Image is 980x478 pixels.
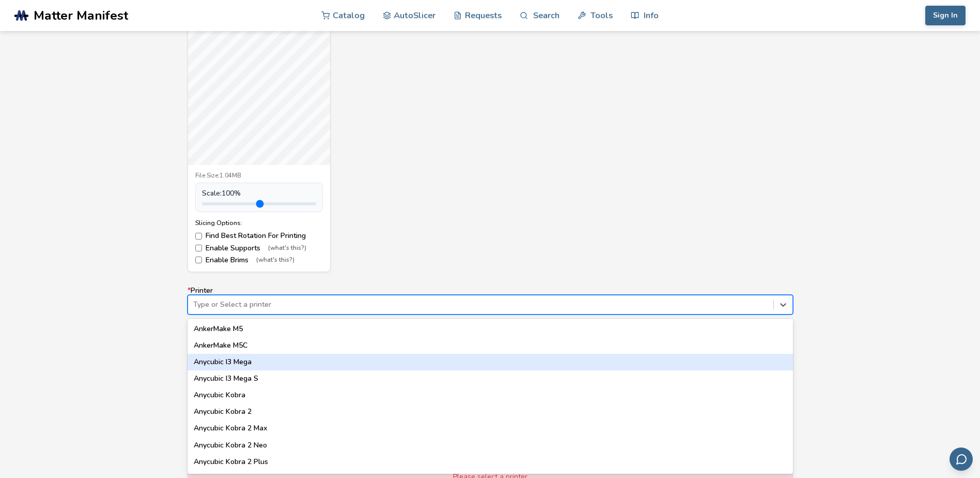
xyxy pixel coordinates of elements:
button: Sign In [925,6,966,25]
div: Anycubic Kobra 2 Neo [188,437,793,454]
span: (what's this?) [256,257,294,264]
label: Find Best Rotation For Printing [195,232,323,240]
span: (what's this?) [268,245,306,252]
div: Anycubic Kobra [188,387,793,404]
div: AnkerMake M5C [188,337,793,354]
span: Matter Manifest [34,8,128,23]
div: Anycubic Kobra 2 Plus [188,454,793,470]
input: *PrinterType or Select a printerAnkerMake M5AnkerMake M5CAnycubic I3 MegaAnycubic I3 Mega SAnycub... [193,301,195,309]
div: Anycubic Kobra 2 Max [188,420,793,437]
div: Slicing Options: [195,219,323,227]
input: Enable Brims(what's this?) [195,257,202,263]
input: Enable Supports(what's this?) [195,245,202,251]
div: Anycubic I3 Mega [188,354,793,370]
label: Enable Supports [195,244,323,252]
div: Anycubic I3 Mega S [188,370,793,387]
span: Scale: 100 % [202,189,241,198]
div: Anycubic Kobra 2 [188,404,793,420]
label: Enable Brims [195,256,323,264]
input: Find Best Rotation For Printing [195,233,202,240]
div: File Size: 1.04MB [195,172,323,180]
div: AnkerMake M5 [188,321,793,337]
label: Printer [188,287,793,315]
button: Send feedback via email [950,447,973,471]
